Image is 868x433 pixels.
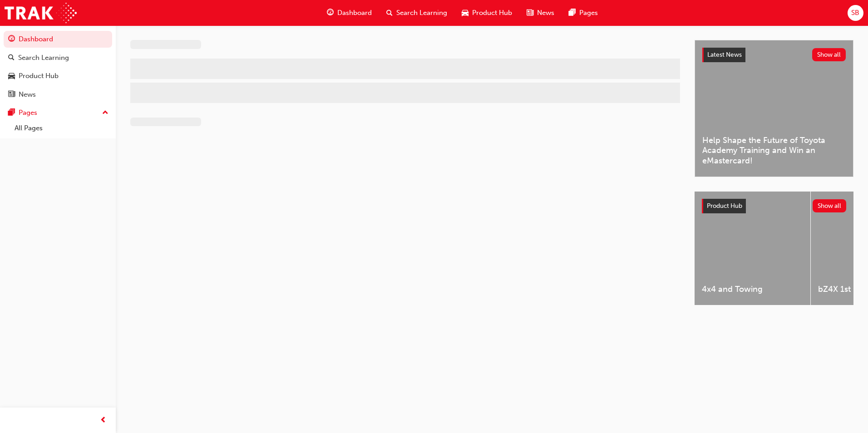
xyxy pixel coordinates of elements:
[562,4,605,22] a: pages-iconPages
[8,35,15,44] span: guage-icon
[379,4,454,22] a: search-iconSearch Learning
[102,107,108,119] span: up-icon
[527,7,533,19] span: news-icon
[327,7,334,19] span: guage-icon
[848,5,863,21] button: SB
[707,51,742,59] span: Latest News
[537,8,554,18] span: News
[386,7,393,19] span: search-icon
[462,7,469,19] span: car-icon
[18,53,69,63] div: Search Learning
[4,104,112,121] button: Pages
[454,4,519,22] a: car-iconProduct Hub
[19,89,36,100] div: News
[519,4,562,22] a: news-iconNews
[11,121,112,135] a: All Pages
[8,54,15,62] span: search-icon
[569,7,576,19] span: pages-icon
[702,135,846,166] span: Help Shape the Future of Toyota Academy Training and Win an eMastercard!
[702,199,846,213] a: Product HubShow all
[812,48,846,61] button: Show all
[337,8,372,18] span: Dashboard
[8,91,15,99] span: news-icon
[702,284,803,295] span: 4x4 and Towing
[4,49,112,66] a: Search Learning
[8,109,15,117] span: pages-icon
[8,72,15,80] span: car-icon
[695,192,810,305] a: 4x4 and Towing
[4,31,112,48] a: Dashboard
[472,8,512,18] span: Product Hub
[19,71,59,81] div: Product Hub
[396,8,447,18] span: Search Learning
[320,4,379,22] a: guage-iconDashboard
[19,108,37,118] div: Pages
[579,8,598,18] span: Pages
[4,68,112,84] a: Product Hub
[4,29,112,104] button: DashboardSearch LearningProduct HubNews
[695,40,853,177] a: Latest NewsShow allHelp Shape the Future of Toyota Academy Training and Win an eMastercard!
[813,199,847,212] button: Show all
[837,402,859,424] iframe: Intercom live chat
[5,3,77,23] img: Trak
[100,415,107,426] span: prev-icon
[851,8,859,18] span: SB
[4,86,112,103] a: News
[707,202,742,210] span: Product Hub
[702,48,846,62] a: Latest NewsShow all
